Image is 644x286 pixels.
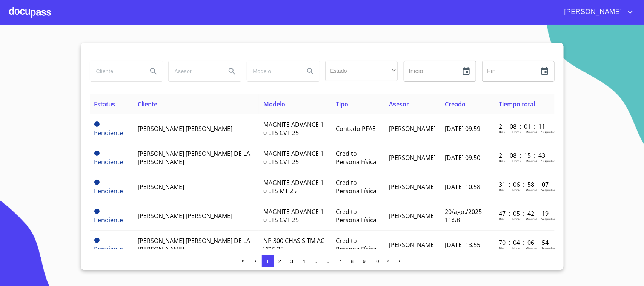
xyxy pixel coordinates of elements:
span: MAGNITE ADVANCE 1 0 LTS CVT 25 [263,120,324,137]
span: Pendiente [94,121,100,127]
span: Cliente [138,100,157,108]
p: Segundos [541,246,555,250]
button: account of current user [559,6,635,18]
input: search [247,61,298,81]
button: Search [223,62,241,80]
button: Search [301,62,320,80]
span: [PERSON_NAME] [PERSON_NAME] [138,212,233,220]
span: [DATE] 09:50 [445,154,480,162]
p: Horas [512,130,521,134]
span: [PERSON_NAME] [389,154,436,162]
span: Tiempo total [499,100,535,108]
span: Pendiente [94,238,100,243]
span: Estatus [94,100,115,108]
p: 2 : 08 : 15 : 43 [499,151,550,160]
span: Crédito Persona Física [336,149,377,166]
span: Modelo [263,100,285,108]
p: Horas [512,217,521,221]
button: 2 [274,255,286,267]
p: Dias [499,130,505,134]
p: Segundos [541,188,555,192]
button: 10 [370,255,383,267]
p: Dias [499,188,505,192]
span: [PERSON_NAME] [389,241,436,249]
span: [PERSON_NAME] [PERSON_NAME] DE LA [PERSON_NAME] [138,237,251,253]
span: [PERSON_NAME] [389,125,436,133]
p: Segundos [541,159,555,163]
p: Segundos [541,130,555,134]
span: MAGNITE ADVANCE 1 0 LTS CVT 25 [263,208,324,224]
span: [PERSON_NAME] [138,183,184,191]
span: 4 [303,258,305,264]
p: Dias [499,217,505,221]
button: 3 [286,255,298,267]
p: Dias [499,159,505,163]
span: Contado PFAE [336,125,376,133]
button: 8 [346,255,358,267]
span: 20/ago./2025 11:58 [445,208,482,224]
span: 5 [315,258,317,264]
p: Minutos [526,159,537,163]
span: Pendiente [94,245,123,253]
button: 6 [322,255,334,267]
span: 1 [266,258,269,264]
p: Horas [512,246,521,250]
span: 6 [327,258,329,264]
p: Horas [512,159,521,163]
p: Dias [499,246,505,250]
p: 31 : 06 : 58 : 07 [499,180,550,189]
p: 2 : 08 : 01 : 11 [499,122,550,131]
div: ​ [325,61,398,81]
button: 9 [358,255,370,267]
span: Asesor [389,100,409,108]
span: Tipo [336,100,348,108]
span: [PERSON_NAME] [PERSON_NAME] [138,125,233,133]
span: 9 [363,258,366,264]
span: MAGNITE ADVANCE 1 0 LTS CVT 25 [263,149,324,166]
span: Crédito Persona Física [336,208,377,224]
span: 7 [339,258,341,264]
span: [PERSON_NAME] [PERSON_NAME] DE LA [PERSON_NAME] [138,149,251,166]
button: 4 [298,255,310,267]
span: 3 [290,258,293,264]
span: [PERSON_NAME] [559,6,626,18]
span: NP 300 CHASIS TM AC VDC 25 [263,237,324,253]
span: Pendiente [94,187,123,195]
span: Pendiente [94,180,100,185]
span: Creado [445,100,466,108]
input: search [90,61,141,81]
p: Minutos [526,246,537,250]
p: Segundos [541,217,555,221]
button: 1 [262,255,274,267]
p: 47 : 05 : 42 : 19 [499,209,550,218]
button: Search [144,62,163,80]
span: Crédito Persona Física [336,178,377,195]
span: [PERSON_NAME] [389,183,436,191]
span: Pendiente [94,216,123,224]
span: [DATE] 13:55 [445,241,480,249]
span: [DATE] 09:59 [445,125,480,133]
span: MAGNITE ADVANCE 1 0 LTS MT 25 [263,178,324,195]
span: 10 [373,258,379,264]
span: Crédito Persona Física [336,237,377,253]
span: 8 [351,258,354,264]
span: Pendiente [94,158,123,166]
p: Horas [512,188,521,192]
span: Pendiente [94,129,123,137]
p: Minutos [526,130,537,134]
p: Minutos [526,217,537,221]
button: 7 [334,255,346,267]
span: [DATE] 10:58 [445,183,480,191]
button: 5 [310,255,322,267]
input: search [169,61,220,81]
span: Pendiente [94,151,100,156]
p: 70 : 04 : 06 : 54 [499,238,550,247]
span: Pendiente [94,209,100,214]
span: 2 [278,258,281,264]
span: [PERSON_NAME] [389,212,436,220]
p: Minutos [526,188,537,192]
